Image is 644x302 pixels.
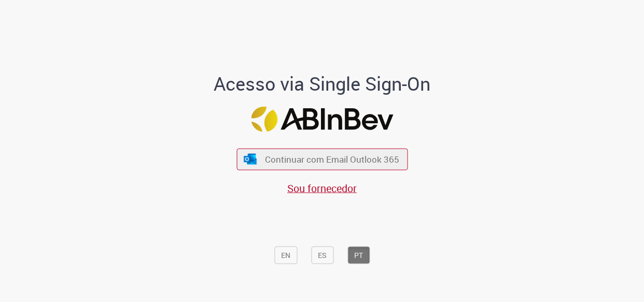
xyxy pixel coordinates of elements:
[265,153,399,165] span: Continuar com Email Outlook 365
[274,247,297,264] button: EN
[347,247,370,264] button: PT
[236,149,408,170] button: ícone Azure/Microsoft 360 Continuar com Email Outlook 365
[251,106,393,132] img: Logo ABInBev
[178,74,466,94] h1: Acesso via Single Sign-On
[287,181,357,195] a: Sou fornecedor
[243,153,258,164] img: ícone Azure/Microsoft 360
[311,247,333,264] button: ES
